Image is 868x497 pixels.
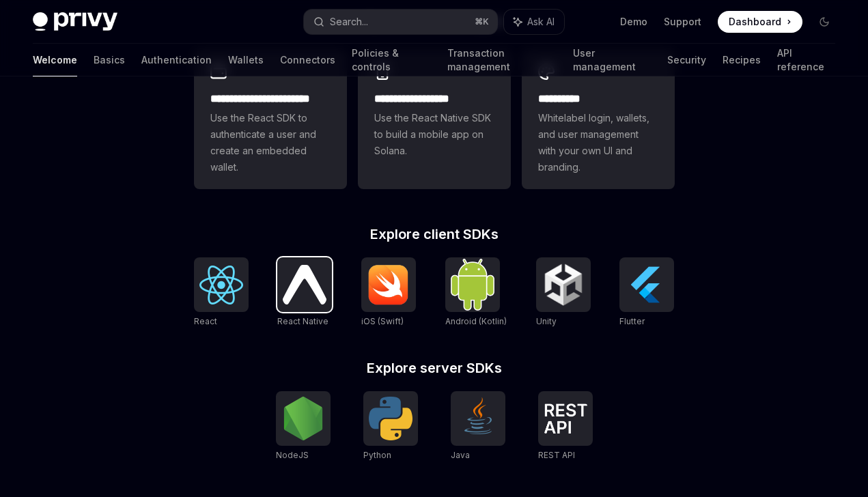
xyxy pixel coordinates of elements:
[445,316,507,326] span: Android (Kotlin)
[667,44,706,76] a: Security
[451,259,494,310] img: Android (Kotlin)
[194,361,675,375] h2: Explore server SDKs
[522,50,675,189] a: **** *****Whitelabel login, wallets, and user management with your own UI and branding.
[451,391,505,462] a: JavaJava
[194,316,217,326] span: React
[538,391,593,462] a: REST APIREST API
[536,316,557,326] span: Unity
[141,44,212,76] a: Authentication
[304,10,497,34] button: Search...⌘K
[718,11,802,33] a: Dashboard
[361,257,416,328] a: iOS (Swift)iOS (Swift)
[813,11,835,33] button: Toggle dark mode
[199,266,243,304] img: React
[729,15,781,29] span: Dashboard
[451,450,470,460] span: Java
[276,450,309,460] span: NodeJS
[330,14,368,30] div: Search...
[619,316,645,326] span: Flutter
[358,50,511,189] a: **** **** **** ***Use the React Native SDK to build a mobile app on Solana.
[777,44,835,76] a: API reference
[619,257,674,328] a: FlutterFlutter
[542,263,585,307] img: Unity
[538,450,575,460] span: REST API
[94,44,125,76] a: Basics
[625,263,669,307] img: Flutter
[210,110,331,175] span: Use the React SDK to authenticate a user and create an embedded wallet.
[723,44,761,76] a: Recipes
[280,44,335,76] a: Connectors
[544,403,587,434] img: REST API
[33,12,117,31] img: dark logo
[363,450,391,460] span: Python
[283,265,326,304] img: React Native
[277,316,328,326] span: React Native
[33,44,77,76] a: Welcome
[276,391,331,462] a: NodeJSNodeJS
[475,16,489,27] span: ⌘ K
[194,257,249,328] a: ReactReact
[456,397,500,440] img: Java
[504,10,564,34] button: Ask AI
[374,110,494,159] span: Use the React Native SDK to build a mobile app on Solana.
[363,391,418,462] a: PythonPython
[445,257,507,328] a: Android (Kotlin)Android (Kotlin)
[228,44,264,76] a: Wallets
[620,15,647,29] a: Demo
[527,15,555,29] span: Ask AI
[277,257,332,328] a: React NativeReact Native
[281,397,325,440] img: NodeJS
[367,264,410,305] img: iOS (Swift)
[573,44,651,76] a: User management
[664,15,701,29] a: Support
[538,110,658,175] span: Whitelabel login, wallets, and user management with your own UI and branding.
[536,257,591,328] a: UnityUnity
[447,44,557,76] a: Transaction management
[361,316,404,326] span: iOS (Swift)
[352,44,431,76] a: Policies & controls
[194,227,675,241] h2: Explore client SDKs
[369,397,412,440] img: Python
